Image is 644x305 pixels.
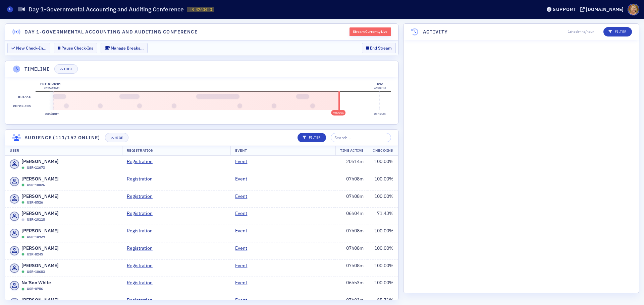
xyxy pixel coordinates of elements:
[127,245,158,252] a: Registration
[368,156,398,173] td: 100.00 %
[374,86,386,90] time: 4:30 PM
[27,182,45,188] span: USR-10826
[368,242,398,259] td: 100.00 %
[27,234,45,240] span: USR-10929
[44,86,56,90] time: 8:15 AM
[331,133,391,142] input: Search…
[21,227,59,234] span: [PERSON_NAME]
[335,173,368,190] td: 07h08m
[190,7,212,12] span: LS-4260420
[27,217,45,222] span: USR-10118
[335,146,368,156] th: Time Active
[368,277,398,294] td: 100.00 %
[24,66,50,73] h4: Timeline
[127,262,158,269] a: Registration
[335,242,368,259] td: 07h08m
[21,175,59,182] span: [PERSON_NAME]
[21,236,24,239] div: Online
[298,133,326,142] button: Filter
[603,27,632,36] button: Filter
[230,146,335,156] th: Event
[368,208,398,225] td: 71.43 %
[568,29,594,34] span: 1 check-ins/hour
[350,27,391,36] div: Stream Currently Live
[127,279,158,286] a: Registration
[12,101,32,110] label: Check-ins
[303,135,321,140] p: Filter
[44,112,57,116] time: -00h04m
[368,225,398,242] td: 100.00 %
[553,6,576,12] div: Support
[628,4,639,15] span: Profile
[21,158,59,165] span: [PERSON_NAME]
[21,183,24,186] div: Online
[27,165,45,170] span: USR-11673
[21,201,24,204] div: Online
[21,166,24,169] div: Online
[235,158,252,165] a: Event
[368,190,398,208] td: 100.00 %
[27,286,43,292] span: USR-8756
[21,218,24,221] div: Offline
[235,279,252,286] a: Event
[335,225,368,242] td: 07h08m
[27,200,43,205] span: USR-8526
[40,81,61,86] div: Pre-stream
[127,158,158,165] a: Registration
[235,245,252,252] a: Event
[21,245,59,252] span: [PERSON_NAME]
[54,43,97,53] button: Pause Check-Ins
[21,297,59,304] span: [PERSON_NAME]
[374,112,386,116] time: 08h10m
[48,81,60,86] div: Start
[235,210,252,217] a: Event
[48,86,60,90] time: 8:20 AM
[335,259,368,277] td: 07h08m
[21,279,51,286] span: Na'Son White
[29,5,184,13] h1: Day 1-Governmental Accounting and Auditing Conference
[21,193,59,200] span: [PERSON_NAME]
[374,81,386,86] div: End
[54,64,78,74] button: Hide
[235,262,252,269] a: Event
[27,269,45,275] span: USR-10683
[368,146,398,156] th: Check-Ins
[5,146,122,156] th: User
[105,133,128,142] button: Hide
[101,43,148,53] button: Manage Breaks…
[586,6,624,12] div: [DOMAIN_NAME]
[335,208,368,225] td: 06h04m
[17,92,32,101] label: Breaks
[21,210,59,217] span: [PERSON_NAME]
[235,297,252,304] a: Event
[21,253,24,256] div: Online
[24,28,198,35] h4: Day 1-Governmental Accounting and Auditing Conference
[235,175,252,182] a: Event
[127,227,158,234] a: Registration
[580,7,626,12] button: [DOMAIN_NAME]
[423,28,448,35] h4: Activity
[115,136,123,140] div: Hide
[235,193,252,200] a: Event
[362,43,396,53] button: End Stream
[48,112,60,116] time: 00h00m
[235,227,252,234] a: Event
[127,193,158,200] a: Registration
[21,262,59,269] span: [PERSON_NAME]
[127,297,158,304] a: Registration
[24,134,100,141] h4: Audience (111/157 online)
[335,190,368,208] td: 07h08m
[7,43,50,53] button: New Check-In…
[21,270,24,273] div: Online
[122,146,231,156] th: Registration
[64,67,73,71] div: Hide
[608,29,627,34] p: Filter
[335,156,368,173] td: 20h14m
[333,111,344,115] time: 07h08m
[127,175,158,182] a: Registration
[127,210,158,217] a: Registration
[368,259,398,277] td: 100.00 %
[368,173,398,190] td: 100.00 %
[335,277,368,294] td: 06h53m
[21,288,24,291] div: Online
